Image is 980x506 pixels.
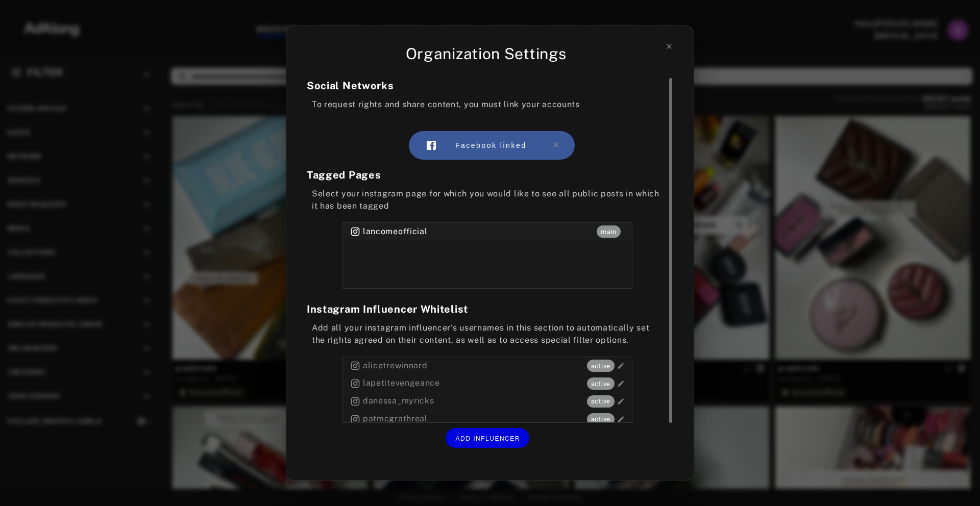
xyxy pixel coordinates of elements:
[307,301,668,317] div: Instagram Influencer Whitelist
[350,395,446,408] span: danessa_myricks
[929,457,980,506] iframe: Chat Widget
[350,377,446,390] span: lapetitevengeance
[307,461,668,476] div: Blacklisted creators
[597,227,621,237] span: main
[307,98,668,111] div: To request rights and share content, you must link your accounts
[307,188,668,212] div: Select your instagram page for which you would like to see all public posts in which it has been ...
[350,413,446,425] span: patmcgrathreal
[307,167,668,183] div: Tagged Pages
[350,360,446,372] span: alicetrewinnard
[307,322,668,346] div: Add all your instagram influencer's usernames in this section to automatically set the rights agr...
[343,223,632,240] div: lancomeofficial
[307,78,668,93] div: Social Networks
[587,396,615,407] span: active
[455,141,526,149] span: Facebook linked
[307,42,665,65] div: Organization Settings
[343,410,632,428] div: patmcgrathreal
[343,392,632,410] div: danessa_myricks
[343,374,632,392] div: lapetitevengeance
[446,428,530,448] button: ADD INFLUENCER
[343,357,632,375] div: alicetrewinnard
[350,225,428,238] span: lancomeofficial
[587,361,615,371] span: active
[587,379,615,389] span: active
[587,414,615,424] span: active
[456,435,520,442] span: ADD INFLUENCER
